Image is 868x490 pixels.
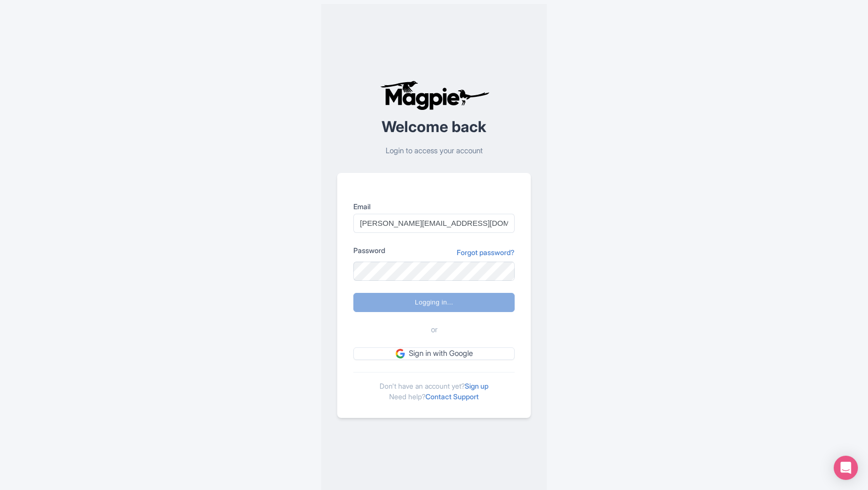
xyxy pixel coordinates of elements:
a: Contact Support [425,392,479,401]
input: Logging in... [353,293,515,312]
p: Login to access your account [337,145,531,157]
label: Email [353,201,515,212]
a: Forgot password? [457,247,515,258]
label: Password [353,245,385,256]
a: Sign in with Google [353,347,515,360]
img: logo-ab69f6fb50320c5b225c76a69d11143b.png [378,80,491,110]
a: Sign up [465,382,488,390]
span: or [431,324,438,336]
input: you@example.com [353,214,515,233]
div: Don't have an account yet? Need help? [353,372,515,402]
h2: Welcome back [337,118,531,135]
div: Open Intercom Messenger [834,456,858,480]
img: google.svg [396,349,405,358]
